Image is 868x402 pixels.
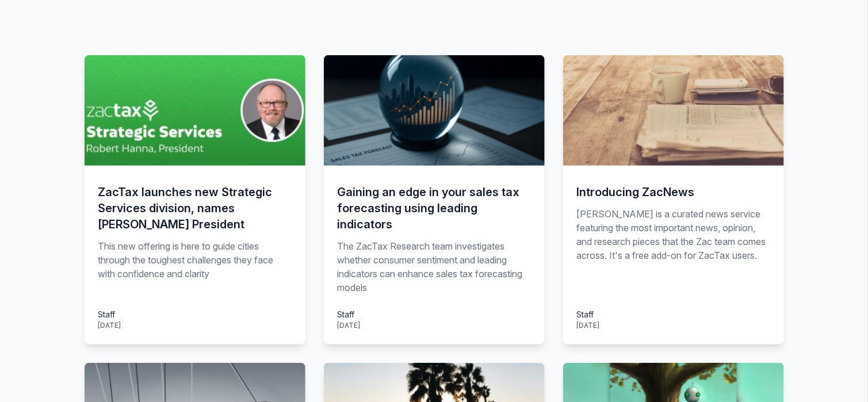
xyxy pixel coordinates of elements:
div: Staff [98,308,121,320]
p: [PERSON_NAME] is a curated news service featuring the most important news, opinion, and research ... [577,207,770,294]
time: [DATE] [577,321,600,330]
p: The ZacTax Research team investigates whether consumer sentiment and leading indicators can enhan... [338,239,531,294]
div: Staff [577,308,600,320]
a: ZacTax launches new Strategic Services division, names [PERSON_NAME] President This new offering ... [85,55,305,344]
h3: Introducing ZacNews [577,184,770,200]
time: [DATE] [98,321,121,330]
a: Introducing ZacNews [PERSON_NAME] is a curated news service featuring the most important news, op... [563,55,784,344]
div: Staff [338,308,361,320]
h3: ZacTax launches new Strategic Services division, names [PERSON_NAME] President [98,184,292,232]
img: hanna-strategic-services.jpg [85,55,305,166]
h3: Gaining an edge in your sales tax forecasting using leading indicators [338,184,531,232]
a: Gaining an edge in your sales tax forecasting using leading indicators The ZacTax Research team i... [324,55,545,344]
time: [DATE] [338,321,361,330]
img: consumer-confidence-leading-indicators-retail-sales-tax.png [324,55,545,166]
p: This new offering is here to guide cities through the toughest challenges they face with confiden... [98,239,292,294]
img: zac-news.jpg [563,55,784,166]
